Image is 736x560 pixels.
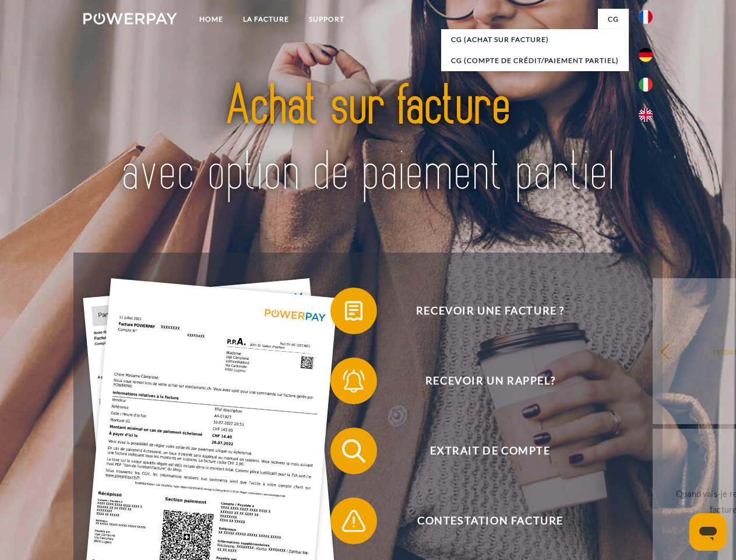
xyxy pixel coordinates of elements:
a: Home [189,9,233,30]
span: Recevoir une facture ? [347,288,633,334]
img: logo-powerpay-white.svg [83,13,177,24]
span: Contestation Facture [347,498,633,544]
img: en [639,108,653,122]
img: qb_bell.svg [339,366,368,395]
a: CG (Compte de crédit/paiement partiel) [441,50,629,71]
iframe: Bouton de lancement de la fenêtre de messagerie [689,513,727,551]
a: CG (achat sur facture) [441,29,629,50]
span: Recevoir un rappel? [347,358,633,404]
button: Contestation Facture [330,498,633,544]
img: fr [639,10,653,24]
button: Recevoir une facture ? [330,288,633,334]
a: LA FACTURE [233,9,299,30]
img: title-powerpay_fr.svg [111,56,625,223]
img: qb_warning.svg [339,506,368,535]
span: Extrait de compte [347,428,633,474]
img: qb_search.svg [339,436,368,466]
a: CG [598,9,629,30]
button: Extrait de compte [330,428,633,474]
img: it [639,78,653,92]
img: de [639,48,653,62]
img: qb_bill.svg [339,296,368,325]
a: Support [299,9,354,30]
button: Recevoir un rappel? [330,358,633,404]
